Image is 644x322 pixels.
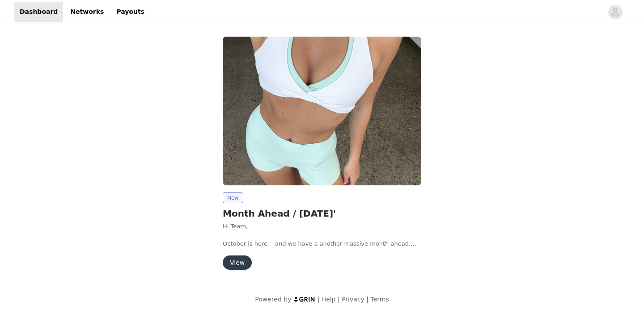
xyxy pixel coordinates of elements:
[14,2,63,22] a: Dashboard
[338,296,340,303] span: |
[255,296,291,303] span: Powered by
[65,2,109,22] a: Networks
[318,296,320,303] span: |
[223,37,421,185] img: Muscle Republic
[370,296,389,303] a: Terms
[366,296,369,303] span: |
[223,222,421,231] p: Hi Team,
[111,2,150,22] a: Payouts
[322,296,336,303] a: Help
[293,296,316,302] img: logo
[342,296,364,303] a: Privacy
[223,207,421,220] h2: Month Ahead / [DATE]'
[223,255,252,270] button: View
[611,5,619,19] div: avatar
[223,192,243,203] span: New
[223,259,252,266] a: View
[223,239,421,248] p: October is here— and we have a another massive month ahead.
